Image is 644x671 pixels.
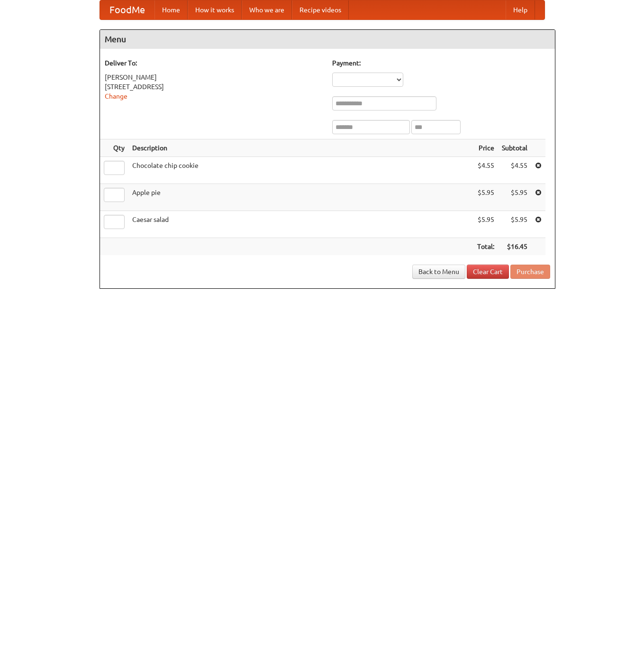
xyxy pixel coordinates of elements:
[498,184,531,211] td: $5.95
[105,82,323,92] div: [STREET_ADDRESS]
[154,0,188,19] a: Home
[412,265,465,279] a: Back to Menu
[473,211,498,238] td: $5.95
[105,73,323,82] div: [PERSON_NAME]
[188,0,242,19] a: How it works
[128,157,473,184] td: Chocolate chip cookie
[128,184,473,211] td: Apple pie
[242,0,292,19] a: Who we are
[498,139,531,157] th: Subtotal
[105,58,323,68] h5: Deliver To:
[473,238,498,256] th: Total:
[510,265,550,279] button: Purchase
[506,0,535,19] a: Help
[100,0,154,19] a: FoodMe
[473,184,498,211] td: $5.95
[128,139,473,157] th: Description
[100,139,128,157] th: Qty
[332,58,550,68] h5: Payment:
[292,0,349,19] a: Recipe videos
[498,238,531,256] th: $16.45
[473,157,498,184] td: $4.55
[105,92,127,100] a: Change
[498,157,531,184] td: $4.55
[473,139,498,157] th: Price
[100,30,555,49] h4: Menu
[467,265,509,279] a: Clear Cart
[128,211,473,238] td: Caesar salad
[498,211,531,238] td: $5.95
